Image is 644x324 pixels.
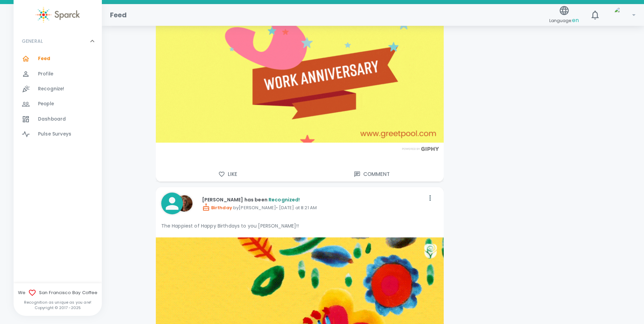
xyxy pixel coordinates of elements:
p: GENERAL [22,38,43,44]
p: by [PERSON_NAME] • [DATE] at 8:21 AM [202,203,425,211]
img: Powered by GIPHY [400,147,441,151]
p: The Happiest of Happy Birthdays to you [PERSON_NAME]!! [161,222,438,229]
button: Comment [300,167,444,181]
button: Language:en [547,3,582,27]
a: Profile [14,67,102,82]
p: Recognition as unique as you are! [14,300,102,305]
p: [PERSON_NAME] has been [202,196,425,203]
span: Pulse Surveys [38,131,71,138]
span: We San Francisco Bay Coffee [14,289,102,297]
span: Language: [549,16,579,25]
a: Sparck logo [14,7,102,23]
a: Feed [14,51,102,66]
a: Pulse Surveys [14,127,102,142]
div: GENERAL [14,51,102,144]
a: Dashboard [14,112,102,127]
img: Picture of Louann VanVoorhis [176,195,192,212]
span: Birthday [202,204,232,211]
button: Like [156,167,300,181]
img: Picture of David [614,7,630,23]
span: Profile [38,71,53,77]
a: Recognize! [14,82,102,96]
img: Sparck logo [36,7,80,23]
span: Recognize! [38,86,65,92]
a: People [14,96,102,111]
p: Copyright © 2017 - 2025 [14,305,102,310]
span: People [38,101,54,107]
span: en [572,16,579,24]
span: Dashboard [38,116,66,123]
span: Feed [38,55,51,62]
div: GENERAL [14,31,102,51]
h1: Feed [110,10,127,20]
span: Recognized! [269,196,300,203]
